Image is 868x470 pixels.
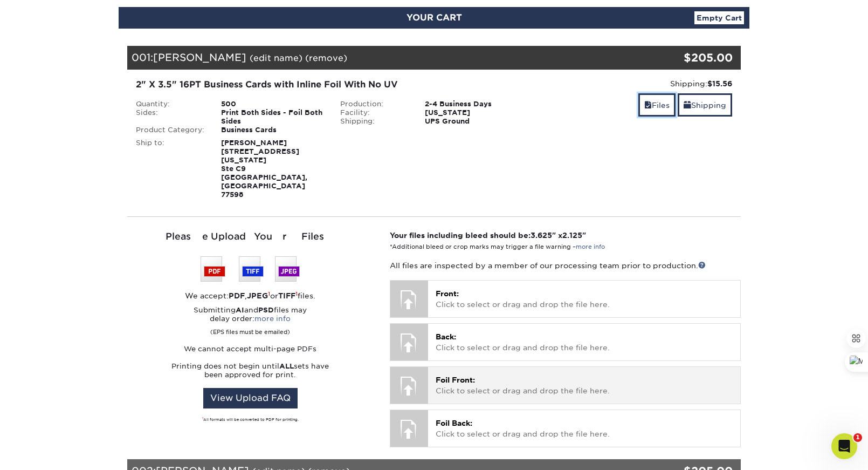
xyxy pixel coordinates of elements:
p: Click to select or drag and drop the file here. [436,418,733,440]
strong: $15.56 [707,79,732,88]
div: Facility: [332,108,417,117]
div: Business Cards [213,126,332,134]
span: Foil Back: [436,419,472,427]
img: We accept: PSD, TIFF, or JPEG (JPG) [201,256,300,282]
strong: [PERSON_NAME] [STREET_ADDRESS][US_STATE] Ste C9 [GEOGRAPHIC_DATA], [GEOGRAPHIC_DATA] 77598 [221,139,307,199]
div: [US_STATE] [417,108,536,117]
div: Please Upload Your Files [127,230,374,244]
div: All formats will be converted to PDF for printing. [127,417,374,423]
a: more info [254,315,291,323]
a: more info [576,243,605,250]
div: 2" X 3.5" 16PT Business Cards with Inline Foil With No UV [136,78,528,91]
strong: Your files including bleed should be: " x " [390,231,586,240]
div: Product Category: [128,126,213,134]
small: (EPS files must be emailed) [210,323,290,336]
div: Ship to: [128,139,213,199]
div: We accept: , or files. [127,290,374,301]
div: UPS Ground [417,117,536,126]
a: Empty Cart [694,11,744,24]
a: View Upload FAQ [203,388,298,408]
div: 2-4 Business Days [417,100,536,108]
sup: 1 [268,290,270,297]
strong: PSD [258,306,274,314]
span: YOUR CART [407,12,462,23]
strong: ALL [279,362,294,370]
iframe: Intercom live chat [831,433,857,459]
a: (remove) [305,53,347,63]
div: Production: [332,100,417,108]
a: (edit name) [250,53,302,63]
strong: TIFF [278,291,295,300]
p: Click to select or drag and drop the file here. [436,374,733,397]
div: Sides: [128,108,213,126]
strong: JPEG [247,291,268,300]
p: Printing does not begin until sets have been approved for print. [127,362,374,379]
div: Shipping: [544,78,732,89]
div: Quantity: [128,100,213,108]
span: Back: [436,332,456,341]
p: All files are inspected by a member of our processing team prior to production. [390,260,741,271]
sup: 1 [295,290,298,297]
div: 500 [213,100,332,108]
div: Print Both Sides - Foil Both Sides [213,108,332,126]
span: files [644,101,652,110]
div: $205.00 [638,50,733,66]
span: [PERSON_NAME] [153,51,246,63]
span: 1 [853,433,862,442]
p: Click to select or drag and drop the file here. [436,331,733,353]
p: We cannot accept multi-page PDFs [127,345,374,353]
span: 3.625 [531,231,552,240]
strong: AI [236,306,244,314]
a: Shipping [678,93,732,117]
a: Files [638,93,676,117]
span: 2.125 [562,231,582,240]
p: Click to select or drag and drop the file here. [436,288,733,310]
span: Foil Front: [436,376,475,384]
span: Front: [436,289,459,298]
div: Shipping: [332,117,417,126]
div: 001: [127,46,638,70]
small: *Additional bleed or crop marks may trigger a file warning – [390,243,605,250]
sup: 1 [202,417,203,420]
span: shipping [684,101,691,110]
p: Submitting and files may delay order: [127,306,374,336]
strong: PDF [229,291,245,300]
